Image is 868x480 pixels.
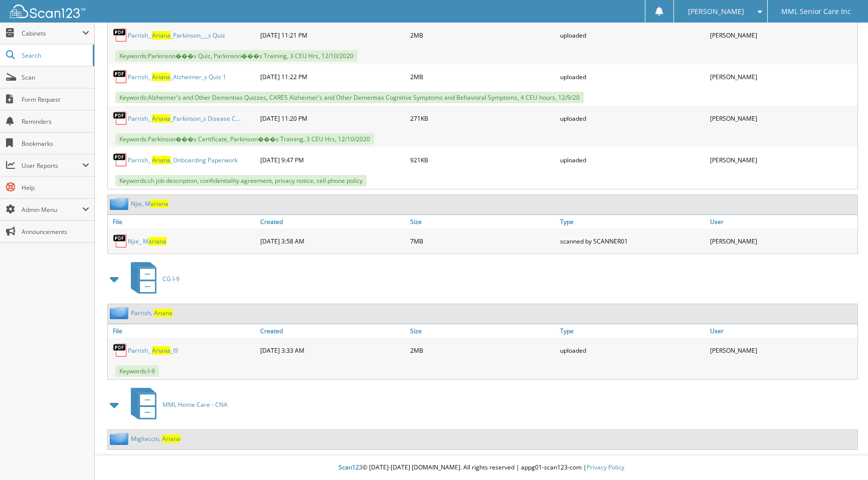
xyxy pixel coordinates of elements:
[113,343,128,358] img: PDF.png
[110,307,131,319] img: folder2.png
[708,231,857,251] div: [PERSON_NAME]
[22,227,89,236] span: Announcements
[408,25,558,45] div: 2MB
[131,199,168,208] a: Njie, Mariana
[22,205,82,214] span: Admin Menu
[558,108,708,128] div: uploaded
[22,29,82,38] span: Cabinets
[128,73,226,81] a: Parrish_ Ariana_Alzheimer_s Quiz 1
[113,111,128,126] img: PDF.png
[708,215,857,228] a: User
[128,31,225,40] a: Parrish_ Ariana_Parkinson___s Quiz
[113,152,128,167] img: PDF.png
[154,309,172,317] span: A r i a n a
[408,67,558,87] div: 2MB
[115,50,358,62] span: Keywords: P a r k i n s o n � � � s Q u i z , P a r k i n s o n � � � s T r a i n i n g , 3 C E U...
[110,432,131,445] img: folder2.png
[258,324,408,338] a: Created
[128,156,238,164] a: Parrish_ Ariana_Onboarding Paperwork
[113,28,128,43] img: PDF.png
[708,108,857,128] div: [PERSON_NAME]
[152,31,170,40] span: A r i a n a
[708,25,857,45] div: [PERSON_NAME]
[113,233,128,249] img: PDF.png
[818,432,868,480] iframe: Chat Widget
[587,463,624,471] a: Privacy Policy
[131,309,172,317] a: Parrish, Ariana
[781,9,851,15] span: MML Senior Care Inc
[22,139,89,148] span: Bookmarks
[22,73,89,82] span: Scan
[708,67,857,87] div: [PERSON_NAME]
[22,161,82,170] span: User Reports
[115,133,374,145] span: Keywords: P a r k i n s o n � � � s C e r t i f i c a t e , P a r k i n s o n � � � s T r a i n i...
[708,340,857,360] div: [PERSON_NAME]
[108,215,258,228] a: File
[115,92,584,103] span: Keywords: A l z h e i m e r ' s a n d O t h e r D e m e n t i a s Q u i z z e s , C A R E S A l z...
[258,231,408,251] div: [DATE] 3:58 AM
[125,259,180,299] a: CG I-9
[258,67,408,87] div: [DATE] 11:22 PM
[10,5,85,18] img: scan123-logo-white.svg
[125,385,228,424] a: MML Home Care - CNA
[162,275,180,283] span: C G I - 9
[558,67,708,87] div: uploaded
[148,237,166,246] span: a r i a n a
[22,95,89,104] span: Form Request
[558,231,708,251] div: scanned by SCANNER01
[22,183,89,192] span: Help
[708,150,857,170] div: [PERSON_NAME]
[162,434,181,443] span: A r i a n a
[128,114,240,123] a: Parrish_ Ariana_Parkinson_s Disease C...
[258,340,408,360] div: [DATE] 3:33 AM
[115,175,367,186] span: Keywords: c h j o b d e s c r i p t i o n , c o n f i d e n t i a l i t y a g r e e m e n t , p r...
[150,199,168,208] span: a r i a n a
[408,108,558,128] div: 271KB
[95,455,868,480] div: © [DATE]-[DATE] [DOMAIN_NAME]. All rights reserved | appg01-scan123-com |
[338,463,363,471] span: Scan123
[162,400,228,409] span: M M L H o m e C a r e - C N A
[408,150,558,170] div: 921KB
[152,346,170,355] span: A r i a n a
[258,25,408,45] div: [DATE] 11:21 PM
[152,114,170,123] span: A r i a n a
[408,340,558,360] div: 2MB
[115,365,159,377] span: Keywords: I - 9
[258,108,408,128] div: [DATE] 11:20 PM
[131,434,181,443] a: Migliaccio, Ariana
[408,324,558,338] a: Size
[708,324,857,338] a: User
[108,324,258,338] a: File
[558,324,708,338] a: Type
[258,150,408,170] div: [DATE] 9:47 PM
[110,197,131,210] img: folder2.png
[128,237,166,246] a: Njie_ Mariana
[258,215,408,228] a: Created
[152,156,170,164] span: A r i a n a
[558,150,708,170] div: uploaded
[688,9,744,15] span: [PERSON_NAME]
[113,69,128,84] img: PDF.png
[408,215,558,228] a: Size
[128,346,178,355] a: Parrish_ Ariana_I9
[558,25,708,45] div: uploaded
[408,231,558,251] div: 7MB
[152,73,170,81] span: A r i a n a
[558,215,708,228] a: Type
[22,51,88,60] span: Search
[558,340,708,360] div: uploaded
[22,117,89,126] span: Reminders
